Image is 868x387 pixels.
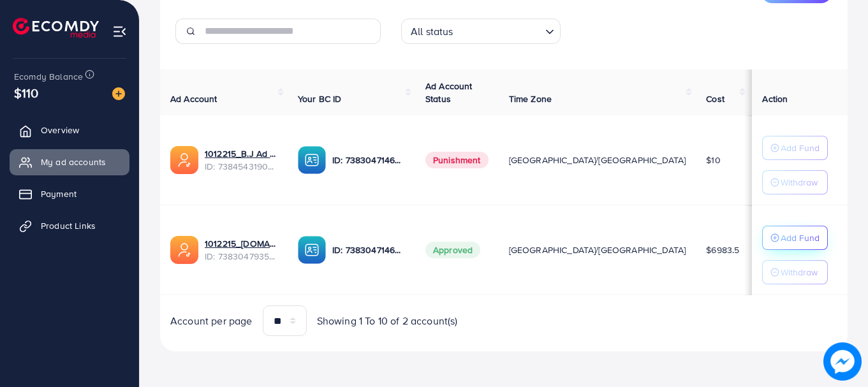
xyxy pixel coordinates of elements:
[781,175,818,190] p: Withdraw
[509,244,686,256] span: [GEOGRAPHIC_DATA]/[GEOGRAPHIC_DATA]
[781,230,820,245] p: Add Fund
[332,152,405,168] p: ID: 7383047146922147857
[706,154,720,166] span: $10
[14,84,39,102] span: $110
[762,260,828,284] button: Withdraw
[408,22,456,41] span: All status
[781,140,820,156] p: Add Fund
[205,160,277,173] span: ID: 7384543190348562449
[205,147,277,173] div: <span class='underline'>1012215_B.J Ad Account_1719347958325</span></br>7384543190348562449
[425,152,489,168] span: Punishment
[170,314,253,328] span: Account per page
[706,92,725,105] span: Cost
[170,92,217,105] span: Ad Account
[10,213,129,238] a: Product Links
[298,236,326,264] img: ic-ba-acc.ded83a64.svg
[10,149,129,175] a: My ad accounts
[10,181,129,207] a: Payment
[762,226,828,250] button: Add Fund
[112,24,127,39] img: menu
[205,250,277,263] span: ID: 7383047935392956433
[170,146,198,174] img: ic-ads-acc.e4c84228.svg
[205,237,277,250] a: 1012215_[DOMAIN_NAME]_1718999822577
[425,80,473,105] span: Ad Account Status
[298,92,342,105] span: Your BC ID
[509,154,686,166] span: [GEOGRAPHIC_DATA]/[GEOGRAPHIC_DATA]
[41,219,96,232] span: Product Links
[781,265,818,280] p: Withdraw
[425,242,480,258] span: Approved
[41,124,79,136] span: Overview
[41,156,106,168] span: My ad accounts
[762,92,788,105] span: Action
[112,87,125,100] img: image
[13,18,99,38] img: logo
[401,18,561,44] div: Search for option
[205,237,277,263] div: <span class='underline'>1012215_Beautiesjunction.pk_1718999822577</span></br>7383047935392956433
[10,117,129,143] a: Overview
[762,170,828,194] button: Withdraw
[317,314,458,328] span: Showing 1 To 10 of 2 account(s)
[298,146,326,174] img: ic-ba-acc.ded83a64.svg
[706,244,739,256] span: $6983.5
[509,92,552,105] span: Time Zone
[457,20,540,41] input: Search for option
[14,70,83,83] span: Ecomdy Balance
[205,147,277,160] a: 1012215_B.J Ad Account_1719347958325
[170,236,198,264] img: ic-ads-acc.e4c84228.svg
[332,242,405,258] p: ID: 7383047146922147857
[41,187,77,200] span: Payment
[823,342,862,381] img: image
[762,136,828,160] button: Add Fund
